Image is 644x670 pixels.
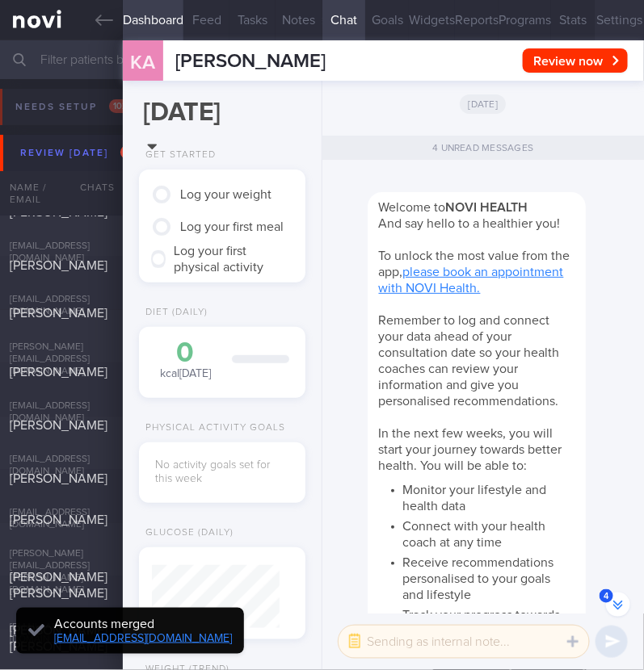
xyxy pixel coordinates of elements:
[139,527,234,539] div: Glucose (Daily)
[379,217,561,230] span: And say hello to a healthier you!
[139,422,285,434] div: Physical Activity Goals
[155,459,288,487] div: No activity goals set for this week
[10,259,107,272] span: [PERSON_NAME]
[155,339,216,367] div: 0
[11,96,136,118] div: Needs setup
[10,513,107,526] span: [PERSON_NAME]
[10,400,114,425] div: [EMAIL_ADDRESS][DOMAIN_NAME]
[379,314,560,408] span: Remember to log and connect your data ahead of your consultation date so your health coaches can ...
[139,149,216,161] div: Get Started
[10,241,114,265] div: [EMAIL_ADDRESS][DOMAIN_NAME]
[54,633,232,644] a: [EMAIL_ADDRESS][DOMAIN_NAME]
[403,478,575,514] li: Monitor your lifestyle and health data
[10,454,114,478] div: [EMAIL_ADDRESS][DOMAIN_NAME]
[10,624,107,653] span: [PERSON_NAME] [PERSON_NAME]
[16,142,141,164] div: Review [DATE]
[109,99,132,113] span: 102
[606,593,630,617] button: 4
[379,427,562,472] span: In the next few weeks, you will start your journey towards better health. You will be able to:
[155,339,216,382] div: kcal [DATE]
[460,94,506,114] span: [DATE]
[54,616,232,632] div: Accounts merged
[379,266,564,295] a: please book an appointment with NOVI Health.
[10,548,114,597] div: [PERSON_NAME][EMAIL_ADDRESS][PERSON_NAME][DOMAIN_NAME]
[175,52,326,71] span: [PERSON_NAME]
[379,201,528,214] span: Welcome to
[58,171,123,203] div: Chats
[446,201,528,214] strong: NOVI HEALTH
[403,551,575,603] li: Receive recommendations personalised to your goals and lifestyle
[10,307,107,320] span: [PERSON_NAME]
[120,145,137,159] span: 16
[139,307,208,319] div: Diet (Daily)
[403,514,575,551] li: Connect with your health coach at any time
[523,48,628,73] button: Review now
[113,31,174,93] div: KA
[379,249,570,295] span: To unlock the most value from the app,
[403,603,575,639] li: Track your progress towards achieving your health goals
[10,472,107,485] span: [PERSON_NAME]
[10,419,107,432] span: [PERSON_NAME]
[10,366,107,379] span: [PERSON_NAME]
[10,294,114,318] div: [EMAIL_ADDRESS][DOMAIN_NAME]
[10,571,107,600] span: [PERSON_NAME] [PERSON_NAME]
[10,341,114,378] div: [PERSON_NAME][EMAIL_ADDRESS][DOMAIN_NAME]
[600,589,613,603] span: 4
